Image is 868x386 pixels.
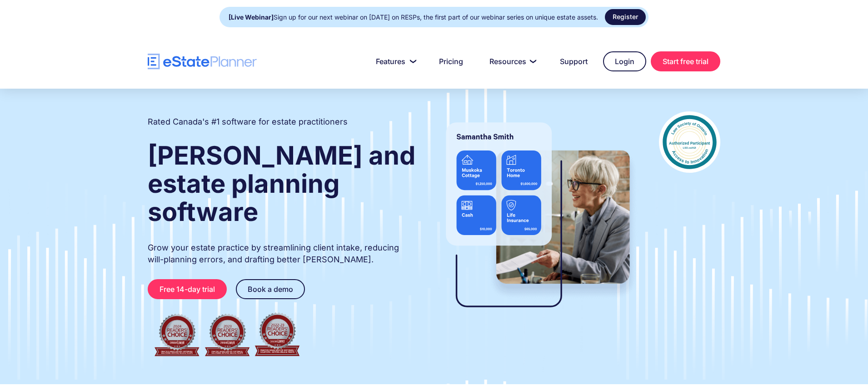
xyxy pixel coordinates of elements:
strong: [Live Webinar] [229,13,274,21]
a: Support [549,52,599,70]
strong: [PERSON_NAME] and estate planning software [148,140,415,227]
h2: Rated Canada's #1 software for estate practitioners [148,116,348,128]
a: Login [603,51,646,71]
img: estate planner showing wills to their clients, using eState Planner, a leading estate planning so... [435,111,641,325]
a: home [148,54,257,70]
div: Sign up for our next webinar on [DATE] on RESPs, the first part of our webinar series on unique e... [229,11,598,24]
a: Features [365,52,424,70]
a: Free 14-day trial [148,279,227,299]
a: Pricing [428,52,474,70]
a: Start free trial [651,51,720,71]
a: Resources [479,52,544,70]
a: Register [605,9,646,25]
p: Grow your estate practice by streamlining client intake, reducing will-planning errors, and draft... [148,242,417,266]
a: Book a demo [236,279,305,299]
